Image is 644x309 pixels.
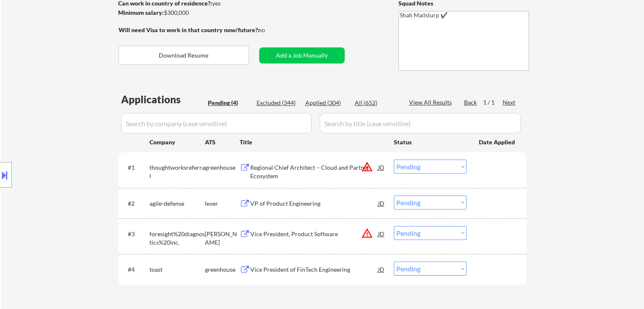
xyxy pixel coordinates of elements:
div: Status [394,134,467,149]
div: All (652) [355,99,397,107]
div: lever [205,199,240,208]
div: JD [377,226,386,241]
input: Search by company (case sensitive) [121,113,312,133]
div: agile-defense [149,199,205,208]
div: Regional Chief Architect – Cloud and Partner Ecosystem [250,163,378,180]
div: [PERSON_NAME] [205,230,240,246]
div: 1 / 1 [483,98,503,107]
div: greenhouse [205,163,240,172]
button: warning_amber [361,227,373,239]
div: toast [149,265,205,274]
div: thoughtworksreferral [149,163,205,180]
div: View All Results [409,98,454,107]
div: foresight%20diagnostics%20inc. [149,230,205,246]
div: Excluded (344) [257,99,299,107]
div: Pending (4) [208,99,250,107]
button: Add a Job Manually [259,47,345,63]
div: VP of Product Engineering [250,199,378,208]
div: Applied (304) [305,99,348,107]
input: Search by title (case sensitive) [320,113,521,133]
div: JD [377,196,386,211]
div: Vice President of FinTech Engineering [250,265,378,274]
button: Download Resume [119,46,249,65]
div: Vice President, Product Software [250,230,378,238]
strong: Minimum salary: [118,9,164,16]
strong: Will need Visa to work in that country now/future?: [119,26,260,33]
div: $300,000 [118,8,259,17]
div: Applications [121,94,205,105]
div: Next [503,98,516,107]
div: Company [149,138,205,146]
div: Back [464,98,478,107]
div: no [258,26,282,34]
div: Title [240,138,386,146]
div: Date Applied [479,138,516,146]
div: JD [377,262,386,277]
button: warning_amber [361,161,373,173]
div: ATS [205,138,240,146]
div: JD [377,160,386,175]
div: greenhouse [205,265,240,274]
